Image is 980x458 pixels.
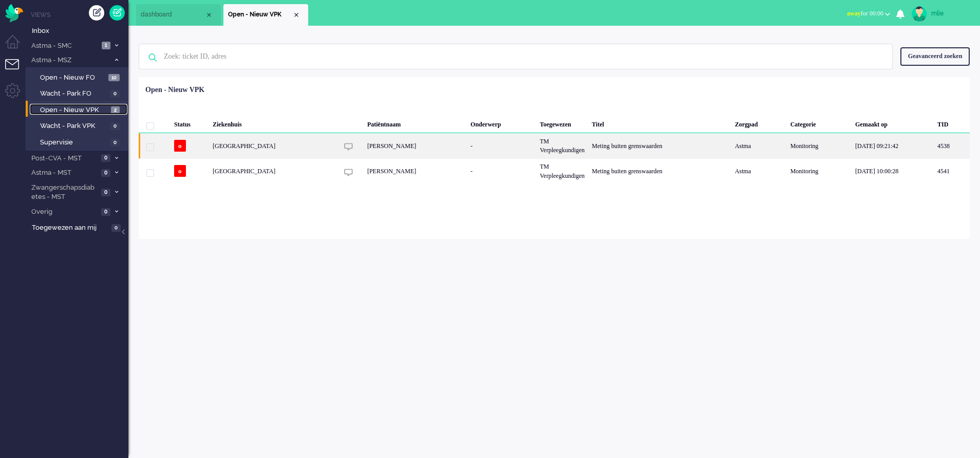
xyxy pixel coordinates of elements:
div: [PERSON_NAME] [364,158,467,184]
div: Status [171,113,209,133]
img: ic-search-icon.svg [139,44,166,71]
span: Inbox [32,26,128,36]
div: Ziekenhuis [209,113,338,133]
span: 10 [108,74,120,82]
div: TM Verpleegkundigen [536,158,588,184]
a: mlie [910,6,970,22]
a: Inbox [30,25,128,36]
li: Admin menu [5,83,28,106]
div: TM Verpleegkundigen [536,133,588,158]
span: 0 [101,154,110,162]
div: [DATE] 09:21:42 [852,133,934,158]
span: Supervisie [40,138,108,148]
input: Zoek: ticket ID, adres [156,44,878,69]
span: for 00:00 [847,10,883,17]
li: Dashboard [136,4,221,26]
div: Categorie [787,113,852,133]
span: Post-CVA - MST [30,154,98,163]
img: avatar [912,6,927,22]
div: [PERSON_NAME] [364,133,467,158]
div: Onderwerp [467,113,536,133]
div: [GEOGRAPHIC_DATA] [209,158,338,184]
div: 4541 [139,158,970,184]
span: Astma - SMC [30,41,99,51]
span: Overig [30,207,98,217]
div: Patiëntnaam [364,113,467,133]
a: Wacht - Park FO 0 [30,87,127,99]
div: Astma [731,158,787,184]
li: Dashboard menu [5,35,28,58]
li: Views [31,10,128,19]
a: Open - Nieuw FO 10 [30,71,127,83]
img: ic_chat_grey.svg [344,142,353,151]
span: 0 [101,189,110,196]
span: 0 [101,208,110,216]
div: Geavanceerd zoeken [900,47,970,65]
img: ic_chat_grey.svg [344,168,353,177]
div: 4538 [139,133,970,158]
div: Gemaakt op [852,113,934,133]
li: awayfor 00:00 [841,3,896,26]
a: Open - Nieuw VPK 2 [30,104,127,115]
div: [GEOGRAPHIC_DATA] [209,133,338,158]
img: flow_omnibird.svg [5,4,23,22]
span: Open - Nieuw FO [40,73,106,83]
div: Zorgpad [731,113,787,133]
div: mlie [931,8,970,19]
span: away [847,10,861,17]
div: TID [934,113,970,133]
div: Creëer ticket [89,5,104,21]
span: Zwangerschapsdiabetes - MST [30,183,98,202]
div: Astma [731,133,787,158]
div: Titel [588,113,731,133]
span: dashboard [141,10,205,19]
div: - [467,133,536,158]
span: Astma - MSZ [30,56,109,65]
li: Tickets menu [5,59,28,82]
span: 2 [111,106,120,114]
span: Wacht - Park FO [40,89,108,99]
span: Toegewezen aan mij [32,223,108,233]
a: Supervisie 0 [30,136,127,148]
div: - [467,158,536,184]
span: 0 [101,169,110,177]
li: View [223,4,308,26]
div: Monitoring [787,133,852,158]
span: Wacht - Park VPK [40,121,108,131]
div: Toegewezen [536,113,588,133]
a: Toegewezen aan mij 0 [30,222,128,233]
a: Wacht - Park VPK 0 [30,120,127,131]
div: Meting buiten grenswaarden [588,158,731,184]
span: 0 [110,122,120,130]
a: Omnidesk [5,7,23,14]
div: Open - Nieuw VPK [145,85,204,95]
button: awayfor 00:00 [841,6,896,21]
div: Monitoring [787,158,852,184]
div: 4538 [934,133,970,158]
span: 0 [110,90,120,98]
span: Open - Nieuw VPK [40,105,108,115]
div: [DATE] 10:00:28 [852,158,934,184]
span: Astma - MST [30,168,98,178]
span: o [174,140,186,152]
span: 0 [110,139,120,146]
a: Quick Ticket [109,5,125,21]
div: 4541 [934,158,970,184]
div: Close tab [292,11,300,19]
span: 0 [111,224,121,232]
div: Meting buiten grenswaarden [588,133,731,158]
span: 1 [102,42,110,49]
span: o [174,165,186,177]
div: Close tab [205,11,213,19]
span: Open - Nieuw VPK [228,10,292,19]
